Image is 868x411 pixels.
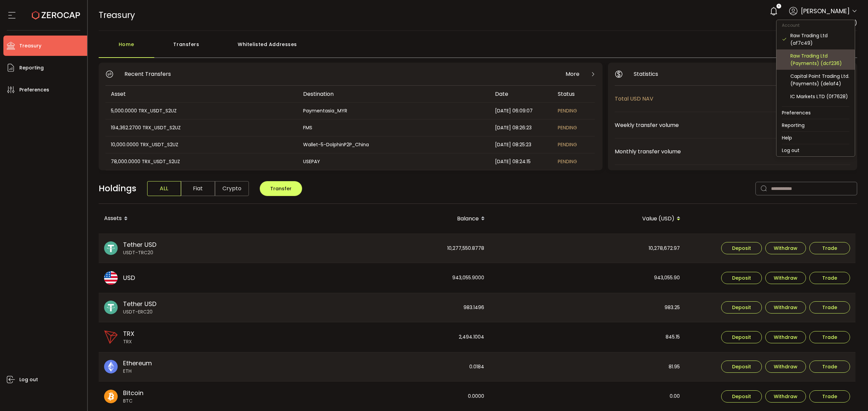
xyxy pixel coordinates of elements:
[123,338,134,345] span: TRX
[809,301,850,313] button: Trade
[809,331,850,343] button: Trade
[123,329,134,338] span: TRX
[809,361,850,373] button: Trade
[295,293,490,322] div: 983.1496
[822,364,837,369] span: Trade
[490,322,685,352] div: 845.15
[776,132,855,144] li: Help
[776,22,805,28] span: Account
[822,335,837,340] span: Trade
[260,181,302,196] button: Transfer
[765,361,806,373] button: Withdraw
[298,141,489,149] div: Wallet-5-DolphinP2P_China
[776,119,855,131] li: Reporting
[154,38,219,58] div: Transfers
[99,38,154,58] div: Home
[19,41,41,51] span: Treasury
[774,335,797,340] span: Withdraw
[490,107,552,115] div: [DATE] 06:09:07
[490,90,552,98] div: Date
[776,107,855,119] li: Preferences
[123,273,135,282] span: USD
[776,144,855,156] li: Log out
[765,242,806,254] button: Withdraw
[295,322,490,352] div: 2,494.1004
[99,9,135,21] span: Treasury
[822,276,837,280] span: Trade
[566,70,579,78] span: More
[490,234,685,263] div: 10,278,672.97
[822,394,837,399] span: Trade
[634,70,658,78] span: Statistics
[558,158,577,165] span: PENDING
[732,276,751,280] span: Deposit
[721,390,762,403] button: Deposit
[615,121,820,129] span: Weekly transfer volume
[99,182,136,195] span: Holdings
[721,301,762,313] button: Deposit
[105,158,297,166] div: 78,000.0000 TRX_USDT_S2UZ
[809,242,850,254] button: Trade
[721,331,762,343] button: Deposit
[822,305,837,310] span: Trade
[147,181,181,196] span: ALL
[490,213,686,224] div: Value (USD)
[490,124,552,132] div: [DATE] 08:26:23
[732,394,751,399] span: Deposit
[123,397,143,405] span: BTC
[298,107,489,115] div: Paymentasia_MYR
[298,158,489,166] div: USEPAY
[19,375,38,385] span: Log out
[721,242,762,254] button: Deposit
[123,308,156,316] span: USDT-ERC20
[552,90,595,98] div: Status
[774,276,797,280] span: Withdraw
[801,6,850,16] span: [PERSON_NAME]
[123,368,152,375] span: ETH
[181,181,215,196] span: Fiat
[721,272,762,284] button: Deposit
[774,364,797,369] span: Withdraw
[295,352,490,382] div: 0.0184
[219,38,316,58] div: Whitelisted Addresses
[809,272,850,284] button: Trade
[295,213,490,224] div: Balance
[105,90,298,98] div: Asset
[790,93,849,100] div: IC Markets LTD (0f7628)
[19,63,44,73] span: Reporting
[298,124,489,132] div: FMS
[105,107,297,115] div: 5,000.0000 TRX_USDT_S2UZ
[490,352,685,382] div: 81.95
[490,141,552,149] div: [DATE] 08:25:23
[721,361,762,373] button: Deposit
[490,263,685,293] div: 943,055.90
[732,246,751,251] span: Deposit
[834,378,868,411] iframe: Chat Widget
[124,70,171,78] span: Recent Transfers
[732,335,751,340] span: Deposit
[809,390,850,403] button: Trade
[558,107,577,114] span: PENDING
[615,147,819,156] span: Monthly transfer volume
[765,272,806,284] button: Withdraw
[298,90,490,98] div: Destination
[19,85,49,95] span: Preferences
[123,249,156,256] span: USDT-TRC20
[774,305,797,310] span: Withdraw
[105,141,297,149] div: 10,000.0000 TRX_USDT_S2UZ
[732,364,751,369] span: Deposit
[123,359,152,368] span: Ethereum
[99,213,295,224] div: Assets
[790,106,849,121] div: Capital Point Trading Ltd. (B2B) (ce2efa)
[490,158,552,166] div: [DATE] 08:24:15
[123,299,156,308] span: Tether USD
[215,181,249,196] span: Crypto
[790,32,849,47] div: Raw Trading Ltd (af7c49)
[104,271,118,285] img: usd_portfolio.svg
[123,388,143,397] span: Bitcoin
[774,246,797,251] span: Withdraw
[490,293,685,322] div: 983.25
[295,263,490,293] div: 943,055.9000
[558,141,577,148] span: PENDING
